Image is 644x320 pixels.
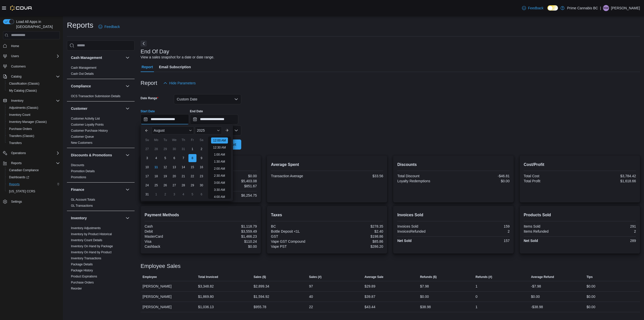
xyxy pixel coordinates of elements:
div: $286.20 [328,244,383,248]
span: Reports [11,161,22,165]
a: Dashboards [5,174,62,181]
button: Users [9,53,21,59]
button: Customer [125,105,131,112]
button: Finance [125,187,131,193]
span: Employee [143,275,157,279]
div: Bottle Deposit <1L [271,229,326,233]
div: Button. Open the month selector. August is currently selected. [152,126,194,134]
span: Catalog [11,75,21,79]
span: Canadian Compliance [9,168,39,172]
button: Discounts & Promotions [125,152,131,158]
div: MasterCard [145,234,200,238]
span: Settings [9,198,60,205]
div: Su [143,136,151,144]
span: Dashboards [7,174,60,180]
a: Customer Activity List [71,117,100,120]
button: Home [1,42,62,50]
strong: Net Sold [524,239,538,243]
span: Sales (#) [309,275,321,279]
li: 2:30 AM [212,173,227,179]
span: New Customers [71,141,92,145]
h3: Compliance [71,84,91,89]
div: 291 [581,224,636,228]
span: Total Invoiced [198,275,218,279]
span: Email Subscription [159,62,191,72]
span: Washington CCRS [7,188,60,194]
h3: Report [141,80,157,86]
span: Inventory Count [7,112,60,118]
div: Th [179,136,187,144]
h2: Invoices Sold [397,212,509,218]
div: $2.40 [328,229,383,233]
h3: Discounts & Promotions [71,153,112,158]
a: Reorder [71,287,82,290]
a: GL Account Totals [71,198,95,201]
span: Customers [9,63,60,69]
h3: End Of Day [141,49,169,55]
a: Adjustments (Classic) [7,105,40,111]
h3: Inventory [71,216,87,221]
div: day-18 [152,172,160,180]
div: day-6 [170,154,178,162]
h2: Payment Methods [145,212,257,218]
div: $85.86 [328,239,383,243]
div: August, 2025 [143,145,206,199]
li: 12:30 AM [211,145,228,151]
div: Sa [197,136,206,144]
button: Discounts & Promotions [71,153,124,158]
div: Compliance [67,93,135,101]
span: Inventory On Hand by Product [71,250,111,254]
div: $198.86 [328,234,383,238]
span: Inventory Manager (Classic) [9,120,47,124]
a: Inventory On Hand by Product [71,251,111,254]
li: 4:00 AM [212,194,227,200]
div: $278.35 [328,224,383,228]
li: 1:00 AM [212,152,227,158]
div: Items Sold [524,224,579,228]
a: Feedback [96,22,122,32]
button: Cash Management [125,55,131,61]
span: OCS Transaction Submission Details [71,94,120,98]
a: Dashboards [7,174,31,180]
button: Cash Management [71,55,124,60]
button: Classification (Classic) [5,80,62,87]
span: Customer Activity List [71,117,100,121]
span: Discounts [71,163,84,167]
span: Adjustments (Classic) [7,105,60,111]
li: 2:00 AM [212,166,227,172]
div: day-13 [170,163,178,171]
a: Inventory by Product Historical [71,232,112,236]
span: Inventory Transactions [71,256,101,260]
h2: Cost/Profit [524,162,636,168]
button: Inventory [71,216,124,221]
a: My Catalog (Classic) [7,88,39,94]
div: day-30 [197,181,206,189]
span: Adjustments (Classic) [9,106,38,110]
span: Users [11,54,19,58]
a: Customer Purchase History [71,129,108,132]
div: day-25 [152,181,160,189]
a: Settings [9,199,24,205]
button: Catalog [1,73,62,80]
div: We [170,136,178,144]
h2: Products Sold [524,212,636,218]
span: Catalog [9,74,60,80]
span: GL Account Totals [71,198,95,202]
button: Open list of options [234,128,238,132]
span: [US_STATE] CCRS [9,189,35,193]
button: Next month [223,126,231,134]
a: Cash Out Details [71,72,94,76]
label: Start Date [141,109,155,113]
div: Total Profit [524,179,579,183]
p: Prime Cannabis BC [567,5,598,11]
div: $0.00 [202,244,257,248]
span: Report [142,62,153,72]
button: Inventory Count [5,111,62,118]
div: $110.24 [202,239,257,243]
a: Transfers (Classic) [7,133,36,139]
div: Finance [67,197,135,211]
span: August [154,128,165,132]
div: day-2 [161,190,169,198]
button: Customer [71,106,124,111]
div: day-22 [188,172,196,180]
